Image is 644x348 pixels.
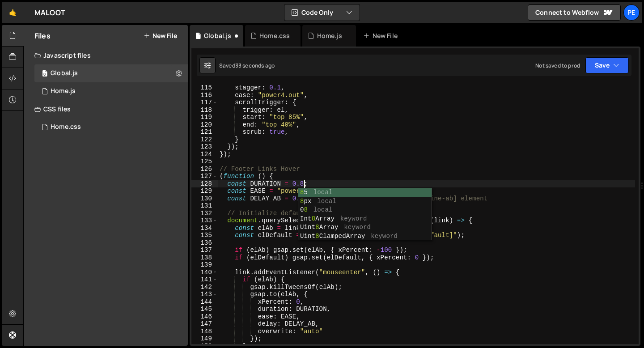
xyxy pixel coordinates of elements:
[2,2,24,23] a: 🤙
[191,187,218,195] div: 129
[51,87,76,95] div: Home.js
[284,4,360,21] button: Code Only
[42,71,47,78] span: 0
[191,202,218,210] div: 131
[363,31,401,40] div: New File
[259,31,290,40] div: Home.css
[191,128,218,136] div: 121
[191,328,218,335] div: 148
[51,123,81,131] div: Home.css
[191,173,218,180] div: 127
[191,239,218,247] div: 136
[34,31,51,41] h2: Files
[191,254,218,262] div: 138
[191,306,218,313] div: 145
[191,217,218,225] div: 133
[24,47,188,64] div: Javascript files
[191,158,218,166] div: 125
[24,100,188,118] div: CSS files
[528,4,621,21] a: Connect to Webflow
[191,136,218,144] div: 122
[191,269,218,276] div: 140
[191,246,218,254] div: 137
[191,284,218,291] div: 142
[535,62,580,69] div: Not saved to prod
[191,232,218,239] div: 135
[191,276,218,284] div: 141
[191,166,218,173] div: 126
[204,31,231,40] div: Global.js
[191,313,218,321] div: 146
[623,4,640,21] a: Pe
[34,64,188,82] div: 16127/43325.js
[191,195,218,203] div: 130
[191,335,218,343] div: 149
[191,99,218,106] div: 117
[191,114,218,121] div: 119
[191,151,218,158] div: 124
[191,121,218,129] div: 120
[585,57,629,73] button: Save
[235,62,275,69] div: 33 seconds ago
[191,225,218,232] div: 134
[191,106,218,114] div: 118
[191,291,218,298] div: 143
[219,62,275,69] div: Saved
[317,31,342,40] div: Home.js
[51,69,78,77] div: Global.js
[34,118,188,136] div: 16127/43667.css
[191,298,218,306] div: 144
[191,210,218,217] div: 132
[191,261,218,269] div: 139
[34,7,65,18] div: MALOOT
[144,32,177,39] button: New File
[191,320,218,328] div: 147
[191,92,218,99] div: 116
[34,82,188,100] div: 16127/43336.js
[191,84,218,92] div: 115
[191,143,218,151] div: 123
[191,180,218,188] div: 128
